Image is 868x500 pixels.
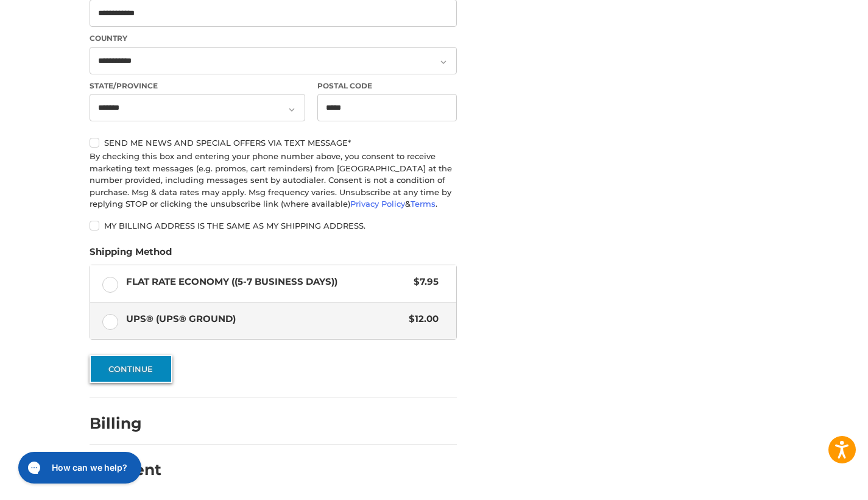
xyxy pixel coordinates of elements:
[403,312,439,326] span: $12.00
[12,448,145,488] iframe: Gorgias live chat messenger
[411,199,436,209] a: Terms
[90,151,457,210] div: By checking this box and entering your phone number above, you consent to receive marketing text ...
[317,80,457,91] label: Postal Code
[350,199,405,209] a: Privacy Policy
[90,414,161,433] h2: Billing
[90,245,172,265] legend: Shipping Method
[90,80,305,91] label: State/Province
[90,355,172,383] button: Continue
[90,221,457,230] label: My billing address is the same as my shipping address.
[90,138,457,148] label: Send me news and special offers via text message*
[126,312,403,326] span: UPS® (UPS® Ground)
[90,33,457,44] label: Country
[126,275,408,289] span: Flat Rate Economy ((5-7 Business Days))
[408,275,439,289] span: $7.95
